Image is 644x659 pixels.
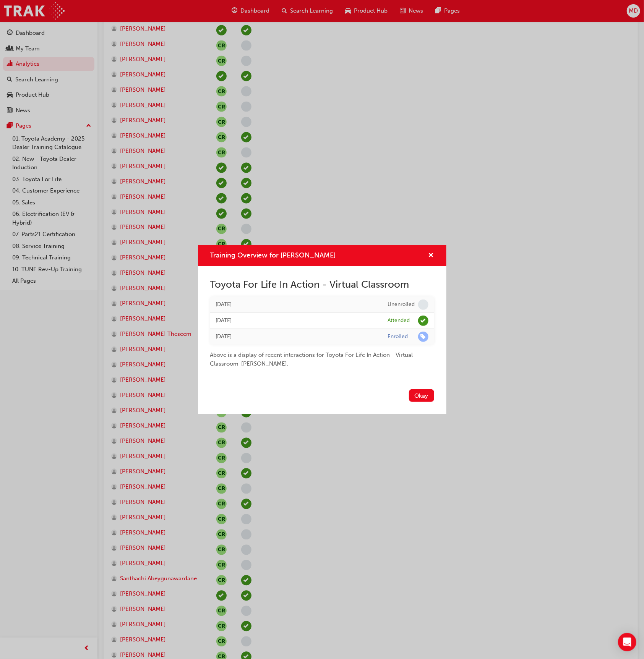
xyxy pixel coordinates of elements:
[418,300,428,310] span: learningRecordVerb_NONE-icon
[388,301,415,308] div: Unenrolled
[428,253,434,259] span: cross-icon
[618,633,636,651] div: Open Intercom Messenger
[418,316,428,326] span: learningRecordVerb_ATTEND-icon
[418,332,428,342] span: learningRecordVerb_ENROLL-icon
[216,316,376,325] div: Thu Sep 11 2025 12:00:00 GMT+1000 (Australian Eastern Standard Time)
[210,251,336,259] span: Training Overview for [PERSON_NAME]
[409,389,434,402] button: Okay
[210,345,434,368] div: Above is a display of recent interactions for Toyota For Life In Action - Virtual Classroom - [PE...
[210,278,434,291] h2: Toyota For Life In Action - Virtual Classroom
[216,300,376,309] div: Thu Sep 11 2025 15:00:00 GMT+1000 (Australian Eastern Standard Time)
[388,333,408,340] div: Enrolled
[216,332,376,341] div: Thu Jul 17 2025 10:02:38 GMT+1000 (Australian Eastern Standard Time)
[388,317,410,324] div: Attended
[198,245,446,414] div: Training Overview for Paul Choros
[428,251,434,261] button: cross-icon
